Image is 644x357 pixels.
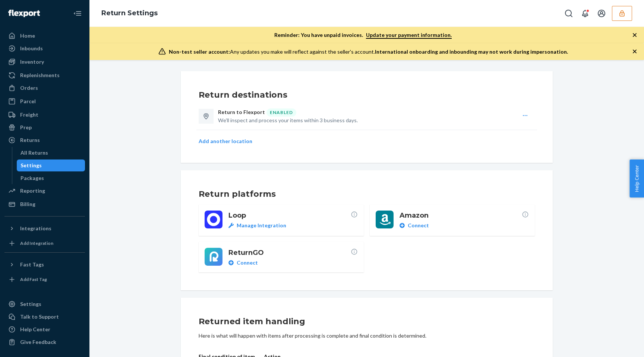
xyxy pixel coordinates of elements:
p: Reminder: You have unpaid invoices. [274,31,452,39]
p: We'll inspect and process your items within 3 business days. [218,117,518,124]
button: Open Search Box [561,6,576,21]
a: All Returns [17,147,85,159]
a: Settings [4,298,85,310]
div: Talk to Support [20,313,59,320]
div: Inventory [20,58,44,66]
div: Integrations [20,225,51,232]
a: Reporting [4,185,85,197]
a: Home [4,30,85,42]
div: Add Integration [20,240,53,246]
div: Settings [20,300,41,308]
a: Help Center [4,323,85,335]
img: Flexport logo [8,10,40,17]
a: Inbounds [4,42,85,54]
a: Orders [4,82,85,94]
h3: Returned item handling [199,316,535,328]
div: Home [20,32,35,40]
span: ReturnGO [228,248,351,258]
a: Add Integration [4,237,85,249]
a: Parcel [4,95,85,107]
a: Returns [4,134,85,146]
a: Freight [4,109,85,121]
button: Add another location [199,138,252,145]
span: Amazon [400,211,522,220]
div: All Returns [20,149,48,157]
a: Packages [17,172,85,184]
button: Open notifications [578,6,593,21]
div: Billing [20,200,35,208]
a: Return Settings [101,9,158,17]
button: Help Center [629,159,644,198]
button: Fast Tags [4,259,85,271]
div: ENABLED [266,108,296,117]
div: Give Feedback [20,338,56,346]
div: Freight [20,111,38,119]
p: Here is what will happen with items after processing is complete and final condition is determined. [199,332,535,339]
a: Add Fast Tag [4,274,85,285]
span: Non-test seller account: [169,48,230,55]
button: Manage Integration [228,222,286,229]
div: Prep [20,124,32,131]
div: Inbounds [20,45,43,52]
p: Manage Integration [237,222,286,229]
div: Settings [20,162,42,169]
a: Prep [4,121,85,133]
a: Billing [4,198,85,210]
div: Help Center [20,326,50,333]
div: Reporting [20,187,45,195]
button: Talk to Support [4,311,85,323]
iframe: Opens a widget where you can chat to one of our agents [596,335,637,353]
div: Orders [20,84,38,92]
div: Returns [20,136,40,144]
a: Update your payment information. [366,32,452,39]
div: Add Fast Tag [20,276,47,282]
div: Any updates you make will reflect against the seller's account. [169,48,568,56]
ol: breadcrumbs [95,3,164,24]
button: Open account menu [594,6,609,21]
a: Connect [228,259,358,266]
button: Connect [400,222,429,229]
p: Connect [408,222,429,229]
button: Integrations [4,222,85,234]
p: Return to Flexport [218,108,265,117]
p: Connect [237,259,258,266]
div: Fast Tags [20,261,44,268]
div: Replenishments [20,72,60,79]
span: Loop [228,211,351,220]
h3: Return destinations [199,89,535,101]
div: Packages [20,174,44,182]
h3: Return platforms [199,188,535,200]
button: Close Navigation [70,6,85,21]
a: Inventory [4,56,85,68]
button: Give Feedback [4,336,85,348]
span: International onboarding and inbounding may not work during impersonation. [375,48,568,55]
a: Replenishments [4,69,85,81]
div: Parcel [20,98,36,105]
a: Settings [17,159,85,171]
